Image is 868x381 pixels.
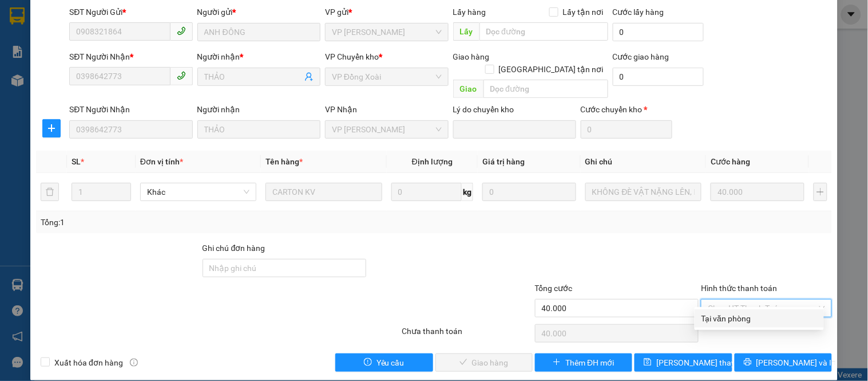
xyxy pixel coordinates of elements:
[756,356,837,369] span: [PERSON_NAME] và In
[412,157,453,166] span: Định lượng
[581,151,706,173] th: Ghi chú
[819,305,826,312] span: close-circle
[376,356,405,369] span: Yêu cầu
[701,312,817,325] div: Tại văn phòng
[69,50,192,63] div: SĐT Người Nhận
[453,52,490,61] span: Giao hàng
[325,103,448,116] div: VP Nhận
[203,259,367,277] input: Ghi chú đơn hàng
[177,26,186,36] span: phone
[613,68,704,86] input: Cước giao hàng
[265,157,303,166] span: Tên hàng
[69,103,192,116] div: SĐT Người Nhận
[644,358,652,367] span: save
[203,243,265,253] label: Ghi chú đơn hàng
[535,284,573,293] span: Tổng cước
[553,358,561,367] span: plus
[147,183,249,201] span: Khác
[735,353,832,372] button: printer[PERSON_NAME] và In
[435,353,533,372] button: checkGiao hàng
[72,157,81,166] span: SL
[325,6,448,18] div: VP gửi
[401,325,533,345] div: Chưa thanh toán
[814,183,827,201] button: plus
[635,353,732,372] button: save[PERSON_NAME] thay đổi
[140,157,183,166] span: Đơn vị tính
[453,103,576,116] div: Lý do chuyển kho
[130,359,138,367] span: info-circle
[332,121,441,138] span: VP Minh Hưng
[453,7,486,17] span: Lấy hàng
[585,183,701,201] input: Ghi Chú
[332,23,441,41] span: VP Lê Hồng Phong
[69,6,192,18] div: SĐT Người Gửi
[744,358,752,367] span: printer
[581,103,672,116] div: Cước chuyển kho
[482,157,525,166] span: Giá trị hàng
[494,63,608,76] span: [GEOGRAPHIC_DATA] tận nơi
[613,7,664,17] label: Cước lấy hàng
[535,353,632,372] button: plusThêm ĐH mới
[364,358,372,367] span: exclamation-circle
[483,80,608,98] input: Dọc đường
[613,23,704,41] input: Cước lấy hàng
[265,183,382,201] input: VD: Bàn, Ghế
[482,183,576,201] input: 0
[50,356,128,369] span: Xuất hóa đơn hàng
[708,300,825,317] span: Chọn HT Thanh Toán
[711,157,750,166] span: Cước hàng
[558,6,608,18] span: Lấy tận nơi
[325,52,379,61] span: VP Chuyển kho
[304,72,314,81] span: user-add
[656,356,748,369] span: [PERSON_NAME] thay đổi
[43,124,60,133] span: plus
[332,68,441,85] span: VP Đồng Xoài
[453,80,483,98] span: Giao
[197,50,320,63] div: Người nhận
[177,71,186,80] span: phone
[613,52,669,61] label: Cước giao hàng
[197,6,320,18] div: Người gửi
[711,183,804,201] input: 0
[197,103,320,116] div: Người nhận
[701,284,777,293] label: Hình thức thanh toán
[462,183,473,201] span: kg
[41,183,59,201] button: delete
[42,119,61,138] button: plus
[565,356,614,369] span: Thêm ĐH mới
[41,216,336,229] div: Tổng: 1
[335,353,433,372] button: exclamation-circleYêu cầu
[479,22,608,41] input: Dọc đường
[453,22,479,41] span: Lấy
